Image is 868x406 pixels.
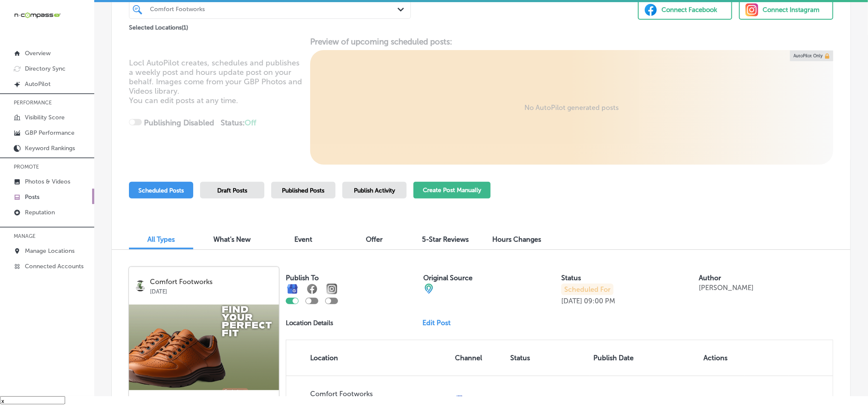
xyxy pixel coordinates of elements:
[423,319,458,327] a: Edit Post
[138,187,184,194] span: Scheduled Posts
[282,187,325,194] span: Published Posts
[25,263,84,270] p: Connected Accounts
[286,274,319,282] label: Publish To
[492,235,541,243] span: Hours Changes
[286,319,333,327] p: Location Details
[310,390,449,398] p: Comfort Footworks
[366,235,383,243] span: Offer
[147,235,175,243] span: All Types
[661,3,717,16] div: Connect Facebook
[217,187,247,194] span: Draft Posts
[561,297,582,305] p: [DATE]
[511,396,587,403] p: Scheduled
[424,284,434,294] img: cba84b02adce74ede1fb4a8549a95eca.png
[129,305,279,390] img: f736e8b2-a2b3-48f3-add8-aef7ee5c38daComfort-Footworks3.png
[413,182,491,199] button: Create Post Manually
[704,395,722,403] span: Delete
[507,340,590,376] th: Status
[286,340,452,376] th: Location
[25,65,66,72] p: Directory Sync
[25,247,75,255] p: Manage Locations
[561,274,581,282] label: Status
[25,145,75,152] p: Keyword Rankings
[135,281,146,291] img: logo
[584,297,615,305] p: 09:00 PM
[422,235,469,243] span: 5-Star Reviews
[699,284,754,292] p: [PERSON_NAME]
[25,129,75,136] p: GBP Performance
[294,235,312,243] span: Event
[25,209,55,216] p: Reputation
[25,114,65,121] p: Visibility Score
[14,11,61,19] img: 660ab0bf-5cc7-4cb8-ba1c-48b5ae0f18e60NCTV_CLogo_TV_Black_-500x88.png
[763,3,820,16] div: Connect Instagram
[150,6,398,13] div: Comfort Footworks
[150,278,273,286] p: Comfort Footworks
[129,21,188,31] p: Selected Locations ( 1 )
[25,50,51,57] p: Overview
[424,274,473,282] label: Original Source
[593,396,697,403] p: [DATE] 09:00 PM
[214,235,251,243] span: What's New
[25,193,39,201] p: Posts
[590,340,700,376] th: Publish Date
[452,340,507,376] th: Channel
[354,187,395,194] span: Publish Activity
[150,286,273,295] p: [DATE]
[699,274,721,282] label: Author
[25,178,70,185] p: Photos & Videos
[25,80,51,88] p: AutoPilot
[700,340,745,376] th: Actions
[561,284,614,295] p: Scheduled For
